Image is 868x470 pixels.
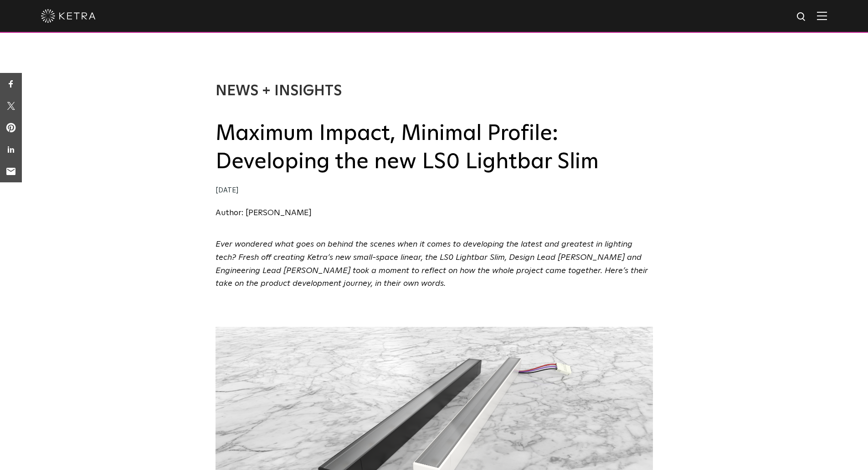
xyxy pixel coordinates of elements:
span: Ever wondered what goes on behind the scenes when it comes to developing the latest and greatest ... [216,240,648,288]
img: search icon [796,11,807,23]
a: News + Insights [216,84,342,98]
img: Hamburger%20Nav.svg [817,11,827,20]
div: [DATE] [216,184,653,197]
h2: Maximum Impact, Minimal Profile: Developing the new LS0 Lightbar Slim [216,119,653,176]
img: ketra-logo-2019-white [41,9,96,23]
a: Author: [PERSON_NAME] [216,209,312,217]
